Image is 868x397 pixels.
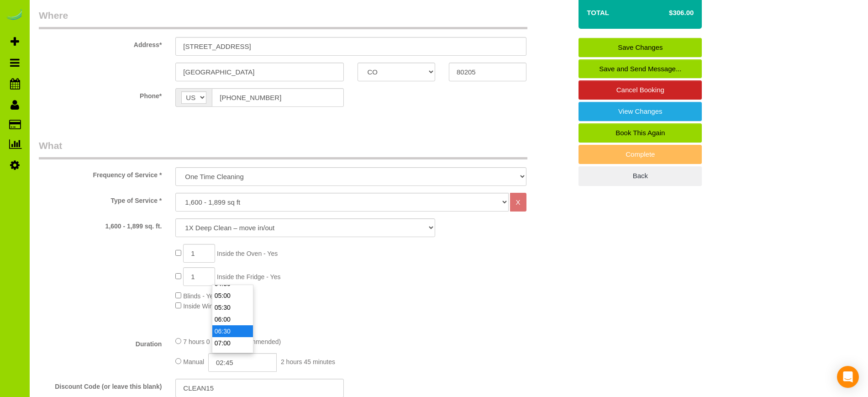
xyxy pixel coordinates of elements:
input: Phone* [212,88,344,107]
a: Back [579,166,702,185]
label: Address* [32,37,168,49]
li: 05:00 [212,290,253,302]
a: Book This Again [579,123,702,143]
div: Open Intercom Messenger [837,366,859,388]
label: Duration [32,336,168,349]
h4: $306.00 [642,9,694,17]
a: Save and Send Message... [579,59,702,79]
li: 05:30 [212,302,253,313]
span: 7 hours 0 minutes (recommended) [183,338,281,345]
label: Frequency of Service * [32,167,168,180]
img: Automaid Logo [5,9,24,22]
span: Manual [183,358,204,365]
span: Inside Windows - Yes [183,302,244,310]
legend: What [39,139,527,159]
label: 1,600 - 1,899 sq. ft. [32,218,168,231]
input: City* [175,63,344,81]
label: Type of Service * [32,193,168,205]
span: Inside the Oven - Yes [217,250,278,257]
span: Inside the Fridge - Yes [217,273,280,281]
input: Zip Code* [449,63,526,81]
li: 07:30 [212,349,253,361]
strong: Total [587,9,609,16]
li: 06:30 [212,325,253,337]
span: 2 hours 45 minutes [281,358,335,365]
a: Save Changes [579,38,702,57]
span: Blinds - Yes [183,292,216,300]
li: 07:00 [212,337,253,349]
a: View Changes [579,102,702,121]
a: Cancel Booking [579,80,702,100]
li: 06:00 [212,313,253,325]
legend: Where [39,9,527,29]
label: Discount Code (or leave this blank) [32,379,168,391]
label: Phone* [32,88,168,101]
